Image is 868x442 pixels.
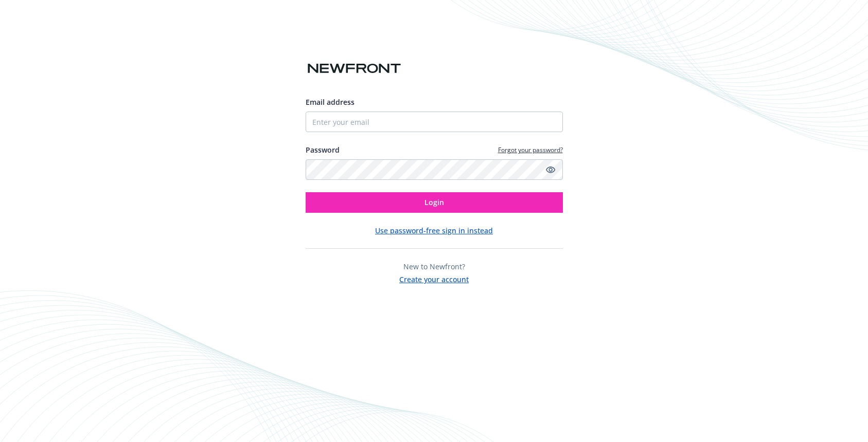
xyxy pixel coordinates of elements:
input: Enter your password [306,159,563,180]
span: Login [424,197,444,207]
input: Enter your email [306,112,563,132]
button: Login [306,192,563,213]
button: Create your account [399,272,469,285]
a: Show password [544,163,557,176]
span: New to Newfront? [403,262,465,271]
a: Forgot your password? [498,145,563,154]
span: Email address [306,97,355,107]
label: Password [306,144,340,155]
img: Newfront logo [306,60,403,78]
button: Use password-free sign in instead [375,225,493,236]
